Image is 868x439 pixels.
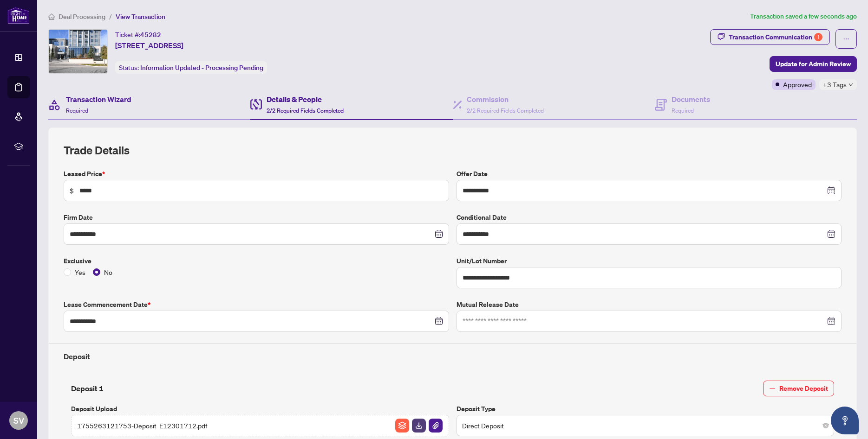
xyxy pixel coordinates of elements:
[823,423,829,428] span: close-circle
[66,107,88,114] span: Required
[457,212,842,223] label: Conditional Date
[779,381,828,396] span: Remove Deposit
[48,13,55,20] span: home
[823,79,847,90] span: +3 Tags
[64,143,842,158] h2: Trade Details
[467,107,544,114] span: 2/2 Required Fields Completed
[848,83,853,87] span: down
[109,11,112,22] li: /
[77,420,207,431] span: 1755263121753-Deposit_E12301712.pdf
[395,418,410,433] button: File Archive
[116,13,165,21] span: View Transaction
[776,57,851,71] span: Update for Admin Review
[763,381,834,396] button: Remove Deposit
[64,351,842,362] h4: Deposit
[71,267,89,277] span: Yes
[395,419,409,433] img: File Archive
[429,419,443,433] img: File Attachement
[428,418,443,433] button: File Attachement
[412,419,426,433] img: File Download
[750,11,857,22] article: Transaction saved a few seconds ago
[843,36,849,42] span: ellipsis
[411,418,426,433] button: File Download
[710,29,830,45] button: Transaction Communication1
[64,169,449,179] label: Leased Price
[71,404,449,414] label: Deposit Upload
[814,33,822,41] div: 1
[140,64,263,72] span: Information Updated - Processing Pending
[140,31,161,39] span: 45282
[457,169,842,179] label: Offer Date
[267,94,344,105] h4: Details & People
[13,414,24,427] span: SV
[457,256,842,266] label: Unit/Lot Number
[672,107,694,114] span: Required
[462,417,829,434] span: Direct Deposit
[770,56,857,72] button: Update for Admin Review
[64,256,449,266] label: Exclusive
[729,30,822,45] div: Transaction Communication
[7,7,30,24] img: logo
[672,94,710,105] h4: Documents
[59,13,105,21] span: Deal Processing
[115,61,267,74] div: Status:
[831,407,859,434] button: Open asap
[70,185,74,196] span: $
[100,267,116,277] span: No
[267,107,344,114] span: 2/2 Required Fields Completed
[64,212,449,223] label: Firm Date
[783,79,812,89] span: Approved
[769,385,776,392] span: minus
[115,29,161,40] div: Ticket #:
[64,299,449,310] label: Lease Commencement Date
[71,383,104,394] h4: Deposit 1
[66,94,131,105] h4: Transaction Wizard
[49,30,107,73] img: IMG-E12301712_1.jpg
[71,415,449,436] span: 1755263121753-Deposit_E12301712.pdfFile ArchiveFile DownloadFile Attachement
[115,40,183,51] span: [STREET_ADDRESS]
[457,404,835,414] label: Deposit Type
[467,94,544,105] h4: Commission
[457,299,842,310] label: Mutual Release Date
